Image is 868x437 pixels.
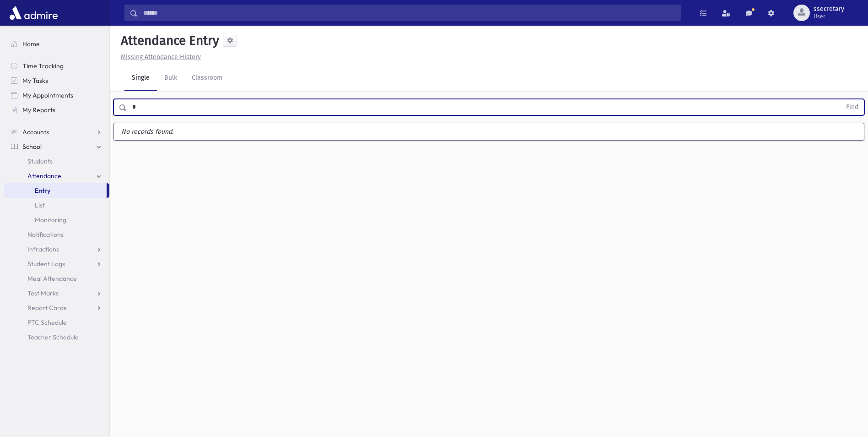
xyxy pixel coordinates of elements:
a: Test Marks [4,286,109,300]
span: Test Marks [27,289,59,297]
a: Infractions [4,242,109,257]
a: Teacher Schedule [4,330,109,344]
span: PTC Schedule [27,318,67,327]
span: Student Logs [27,260,65,268]
span: Meal Attendance [27,274,77,283]
span: Time Tracking [22,62,64,70]
a: Classroom [184,66,230,91]
a: My Reports [4,103,109,117]
span: My Appointments [22,91,73,99]
a: Student Logs [4,257,109,271]
span: School [22,142,42,151]
a: Accounts [4,125,109,139]
span: Attendance [27,172,61,180]
span: Report Cards [27,304,66,312]
a: List [4,198,109,213]
button: Find [841,99,864,115]
a: Single [124,66,157,91]
span: My Tasks [22,76,48,85]
span: Home [22,40,40,48]
a: Home [4,37,109,51]
a: Missing Attendance History [117,53,201,61]
span: Students [27,157,53,165]
input: Search [138,5,681,21]
a: Monitoring [4,213,109,227]
a: School [4,139,109,154]
span: Entry [35,186,50,195]
a: Bulk [157,66,184,91]
span: ssecretary [814,5,844,13]
a: PTC Schedule [4,315,109,330]
span: Notifications [27,230,64,239]
span: User [814,13,844,20]
span: Monitoring [35,216,66,224]
span: Teacher Schedule [27,333,79,341]
span: Infractions [27,245,59,253]
a: Entry [4,183,107,198]
span: My Reports [22,106,55,114]
a: My Appointments [4,88,109,103]
a: Time Tracking [4,59,109,73]
a: My Tasks [4,73,109,88]
a: Report Cards [4,300,109,315]
a: Students [4,154,109,169]
a: Meal Attendance [4,271,109,286]
span: List [35,201,45,209]
h5: Attendance Entry [117,33,219,49]
a: Attendance [4,169,109,183]
img: AdmirePro [7,4,60,22]
a: Notifications [4,227,109,242]
label: No records found. [114,123,864,140]
span: Accounts [22,128,49,136]
u: Missing Attendance History [121,53,201,61]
